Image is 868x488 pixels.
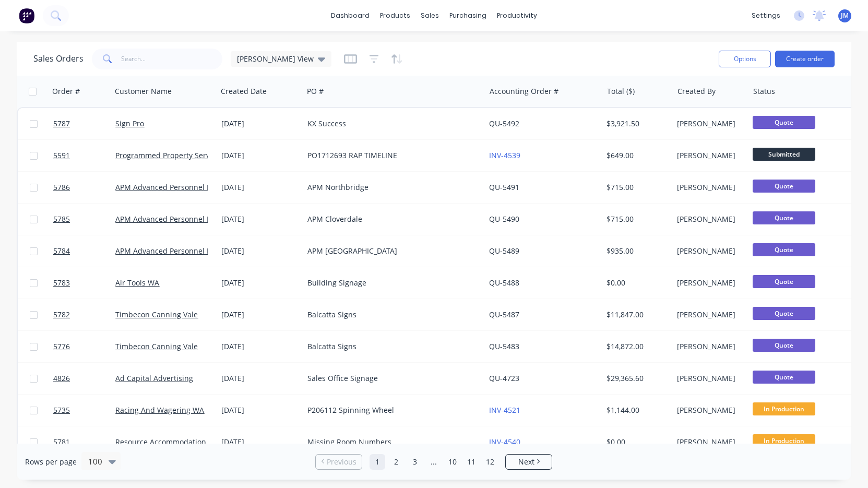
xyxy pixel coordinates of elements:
[221,150,299,161] div: [DATE]
[426,454,442,470] a: Jump forward
[115,373,193,383] a: Ad Capital Advertising
[407,454,423,470] a: Page 3
[316,457,362,467] a: Previous page
[307,278,472,288] div: Building Signage
[677,373,741,384] div: [PERSON_NAME]
[115,118,144,128] a: Sign Pro
[489,405,520,415] a: INV-4521
[221,182,299,193] div: [DATE]
[677,405,741,415] div: [PERSON_NAME]
[307,118,472,129] div: KX Success
[370,454,385,470] a: Page 1 is your current page
[53,299,115,330] a: 5782
[53,140,115,171] a: 5591
[489,118,519,128] a: QU-5492
[489,341,519,351] a: QU-5483
[221,405,299,415] div: [DATE]
[677,150,741,161] div: [PERSON_NAME]
[53,395,115,426] a: 5735
[489,310,519,319] a: QU-5487
[719,51,771,67] button: Options
[53,150,70,161] span: 5591
[607,373,665,384] div: $29,365.60
[53,405,70,415] span: 5735
[115,310,198,319] a: Timbecon Canning Vale
[53,278,70,288] span: 5783
[307,437,472,447] div: Missing Room Numbers
[677,182,741,193] div: [PERSON_NAME]
[53,437,70,447] span: 5781
[492,8,542,23] div: productivity
[753,211,815,224] span: Quote
[753,116,815,129] span: Quote
[53,118,70,129] span: 5787
[33,54,84,64] h1: Sales Orders
[115,150,223,160] a: Programmed Property Services
[53,363,115,394] a: 4826
[19,8,34,23] img: Factory
[489,278,519,288] a: QU-5488
[753,402,815,415] span: In Production
[307,405,472,415] div: P206112 Spinning Wheel
[53,426,115,458] a: 5781
[53,172,115,203] a: 5786
[677,214,741,224] div: [PERSON_NAME]
[489,373,519,383] a: QU-4723
[506,457,552,467] a: Next page
[518,457,534,467] span: Next
[607,214,665,224] div: $715.00
[677,310,741,320] div: [PERSON_NAME]
[307,341,472,352] div: Balcatta Signs
[115,182,253,192] a: APM Advanced Personnel Management
[221,310,299,320] div: [DATE]
[221,246,299,256] div: [DATE]
[115,214,253,224] a: APM Advanced Personnel Management
[388,454,404,470] a: Page 2
[53,214,70,224] span: 5785
[607,86,635,97] div: Total ($)
[607,278,665,288] div: $0.00
[775,51,835,67] button: Create order
[52,86,80,97] div: Order #
[53,182,70,193] span: 5786
[375,8,415,23] div: products
[115,278,159,288] a: Air Tools WA
[53,108,115,139] a: 5787
[53,341,70,352] span: 5776
[607,118,665,129] div: $3,921.50
[307,86,324,97] div: PO #
[607,310,665,320] div: $11,847.00
[753,275,815,288] span: Quote
[607,182,665,193] div: $715.00
[841,11,849,20] span: JM
[753,371,815,384] span: Quote
[53,246,70,256] span: 5784
[746,8,786,23] div: settings
[221,118,299,129] div: [DATE]
[221,341,299,352] div: [DATE]
[753,339,815,352] span: Quote
[53,373,70,384] span: 4826
[607,405,665,415] div: $1,144.00
[221,278,299,288] div: [DATE]
[25,457,77,467] span: Rows per page
[677,118,741,129] div: [PERSON_NAME]
[677,278,741,288] div: [PERSON_NAME]
[307,373,472,384] div: Sales Office Signage
[753,86,775,97] div: Status
[115,341,198,351] a: Timbecon Canning Vale
[307,246,472,256] div: APM [GEOGRAPHIC_DATA]
[115,246,253,256] a: APM Advanced Personnel Management
[221,373,299,384] div: [DATE]
[415,8,444,23] div: sales
[482,454,498,470] a: Page 12
[753,243,815,256] span: Quote
[489,214,519,224] a: QU-5490
[327,457,356,467] span: Previous
[53,204,115,235] a: 5785
[489,246,519,256] a: QU-5489
[490,86,558,97] div: Accounting Order #
[53,267,115,299] a: 5783
[753,434,815,447] span: In Production
[115,437,206,447] a: Resource Accommodation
